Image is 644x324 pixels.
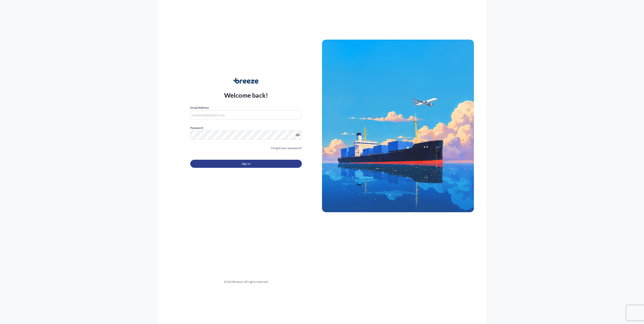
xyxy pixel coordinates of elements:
[224,91,268,99] p: Welcome back!
[190,105,209,110] label: Email Address
[271,146,302,151] a: Forgot your password?
[170,279,322,284] div: © 2025 Breeze. All rights reserved.
[296,133,300,137] button: Show password
[190,125,302,130] label: Password
[322,40,474,212] img: Ship illustration
[190,110,302,119] input: example@gmail.com
[190,160,302,168] button: Sign In
[242,161,251,166] span: Sign In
